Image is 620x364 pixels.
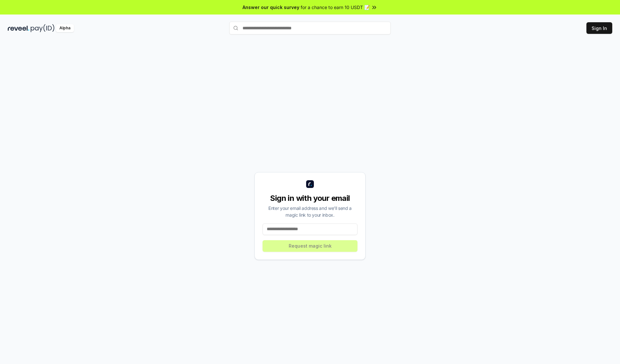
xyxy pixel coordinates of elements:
span: for a chance to earn 10 USDT 📝 [301,4,370,11]
div: Sign in with your email [263,193,357,203]
img: pay_id [31,24,55,32]
img: reveel_dark [8,24,29,32]
button: Sign In [586,22,612,34]
div: Enter your email address and we’ll send a magic link to your inbox. [263,205,357,218]
span: Answer our quick survey [243,4,299,11]
div: Alpha [56,24,74,32]
img: logo_small [306,180,314,188]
